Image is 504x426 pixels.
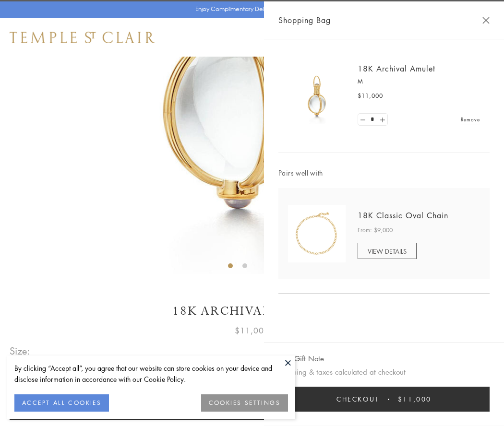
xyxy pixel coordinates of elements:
[201,394,288,412] button: COOKIES SETTINGS
[358,243,417,259] a: VIEW DETAILS
[358,210,448,221] a: 18K Classic Oval Chain
[10,303,494,319] h1: 18K Archival Amulet
[195,4,304,14] p: Enjoy Complimentary Delivery & Returns
[288,67,346,125] img: 18K Archival Amulet
[278,366,490,378] p: Shipping & taxes calculated at checkout
[10,343,31,359] span: Size:
[278,353,324,365] button: Add Gift Note
[235,324,269,337] span: $11,000
[10,32,155,43] img: Temple St. Clair
[358,91,383,101] span: $11,000
[461,114,480,125] a: Remove
[278,167,490,178] span: Pairs well with
[358,225,393,235] span: From: $9,000
[288,205,346,262] img: N88865-OV18
[377,114,387,126] a: Set quantity to 2
[368,247,407,256] span: VIEW DETAILS
[14,394,109,412] button: ACCEPT ALL COOKIES
[278,14,331,26] span: Shopping Bag
[14,363,288,385] div: By clicking “Accept all”, you agree that our website can store cookies on your device and disclos...
[358,63,435,74] a: 18K Archival Amulet
[336,394,379,404] span: Checkout
[482,17,490,24] button: Close Shopping Bag
[278,387,490,412] button: Checkout $11,000
[398,394,432,404] span: $11,000
[358,114,368,126] a: Set quantity to 0
[358,77,480,86] p: M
